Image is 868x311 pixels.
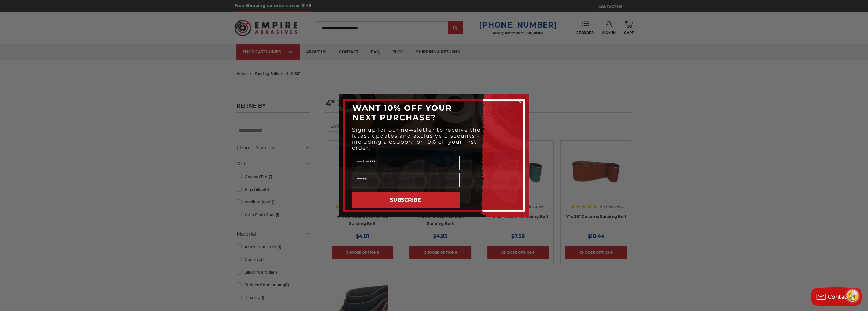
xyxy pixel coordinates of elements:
button: Close dialog [517,98,523,105]
input: Email [352,173,460,187]
span: Sign up for our newsletter to receive the latest updates and exclusive discounts - including a co... [352,127,481,151]
span: WANT 10% OFF YOUR NEXT PURCHASE? [352,103,452,122]
button: Contact us [811,287,862,306]
button: SUBSCRIBE [352,192,460,208]
span: Contact us [828,294,858,300]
